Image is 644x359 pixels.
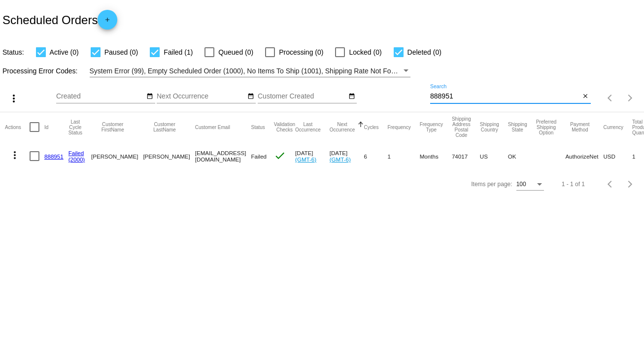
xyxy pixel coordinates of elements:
mat-cell: USD [603,142,632,170]
span: Processing Error Codes: [2,67,78,75]
mat-cell: 74017 [452,142,480,170]
mat-cell: [PERSON_NAME] [143,142,195,170]
button: Change sorting for ShippingPostcode [452,116,471,138]
span: Failed [251,153,267,160]
mat-header-cell: Actions [5,112,30,142]
button: Previous page [601,88,620,108]
button: Change sorting for CustomerLastName [143,122,186,132]
mat-select: Items per page: [516,181,544,188]
button: Change sorting for NextOccurrenceUtc [330,122,355,132]
input: Search [430,93,580,100]
mat-cell: [EMAIL_ADDRESS][DOMAIN_NAME] [195,142,251,170]
mat-select: Filter by Processing Error Codes [90,65,410,77]
button: Change sorting for LastProcessingCycleId [68,119,82,135]
button: Change sorting for PreferredShippingOption [536,119,557,135]
button: Clear [580,92,591,102]
button: Previous page [601,174,620,194]
button: Change sorting for Status [251,124,265,130]
a: (GMT-6) [330,156,351,163]
input: Next Occurrence [157,93,245,100]
h2: Scheduled Orders [2,10,117,30]
span: Failed (1) [164,46,193,58]
input: Created [56,93,145,100]
span: Deleted (0) [407,46,441,58]
mat-icon: more_vert [8,93,20,104]
a: 888951 [44,153,64,160]
span: Queued (0) [218,46,253,58]
button: Change sorting for Cycles [364,124,378,130]
a: (2000) [68,156,85,163]
mat-header-cell: Validation Checks [274,112,295,142]
div: 1 - 1 of 1 [562,181,585,188]
mat-cell: 1 [387,142,419,170]
mat-icon: check [274,150,286,162]
mat-icon: add [102,16,113,28]
mat-cell: 6 [364,142,387,170]
mat-cell: [PERSON_NAME] [91,142,143,170]
button: Change sorting for CustomerEmail [195,124,230,130]
span: Locked (0) [349,46,381,58]
button: Next page [620,174,640,194]
span: Active (0) [50,46,79,58]
a: Failed [68,150,84,156]
button: Change sorting for CustomerFirstName [91,122,134,132]
mat-icon: close [582,93,589,100]
mat-cell: Months [420,142,452,170]
mat-icon: date_range [348,93,355,100]
button: Change sorting for ShippingState [508,122,527,132]
mat-icon: date_range [247,93,254,100]
button: Next page [620,88,640,108]
span: Processing (0) [279,46,323,58]
span: 100 [516,181,526,188]
button: Change sorting for PaymentMethod.Type [565,122,594,132]
mat-cell: [DATE] [295,142,330,170]
mat-cell: OK [508,142,536,170]
span: Paused (0) [104,46,138,58]
div: Items per page: [471,181,512,188]
button: Change sorting for LastOccurrenceUtc [295,122,321,132]
a: (GMT-6) [295,156,316,163]
mat-cell: US [480,142,508,170]
button: Change sorting for ShippingCountry [480,122,499,132]
button: Change sorting for Frequency [387,124,410,130]
button: Change sorting for Id [44,124,48,130]
mat-icon: more_vert [9,149,21,161]
button: Change sorting for CurrencyIso [603,124,623,130]
mat-cell: AuthorizeNet [565,142,603,170]
mat-icon: date_range [146,93,153,100]
span: Status: [2,48,24,56]
button: Change sorting for FrequencyType [420,122,443,132]
input: Customer Created [258,93,346,100]
mat-cell: [DATE] [330,142,364,170]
